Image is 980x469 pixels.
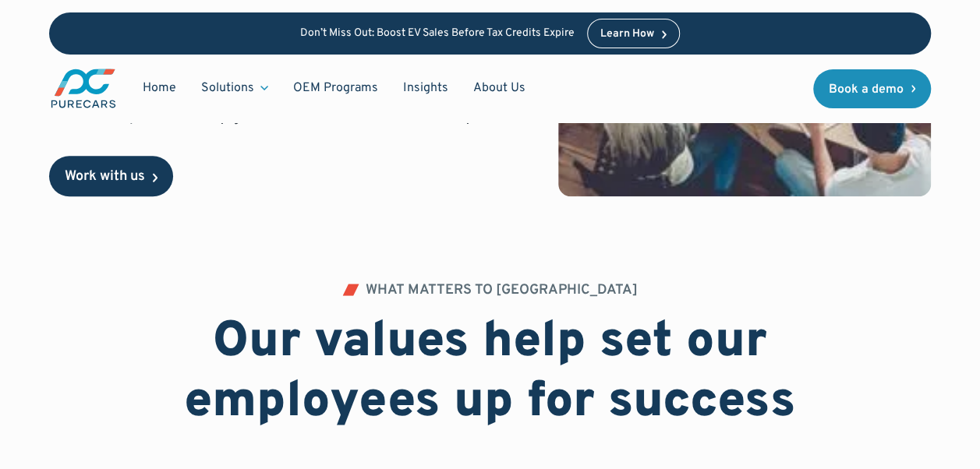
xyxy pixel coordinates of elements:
p: Don’t Miss Out: Boost EV Sales Before Tax Credits Expire [300,27,575,41]
img: purecars logo [49,67,118,110]
a: Book a demo [813,69,932,108]
a: About Us [461,73,538,103]
a: Insights [391,73,461,103]
a: Work with us [49,156,173,196]
div: Book a demo [829,83,904,96]
a: OEM Programs [281,73,391,103]
a: Learn How [587,19,680,48]
div: Work with us [65,170,145,184]
a: main [49,67,118,110]
h2: Our values help set our employees up for success [91,313,890,433]
div: Learn How [600,29,654,40]
div: WHAT MATTERS TO [GEOGRAPHIC_DATA] [366,284,638,298]
a: Home [130,73,189,103]
div: Solutions [201,79,254,97]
